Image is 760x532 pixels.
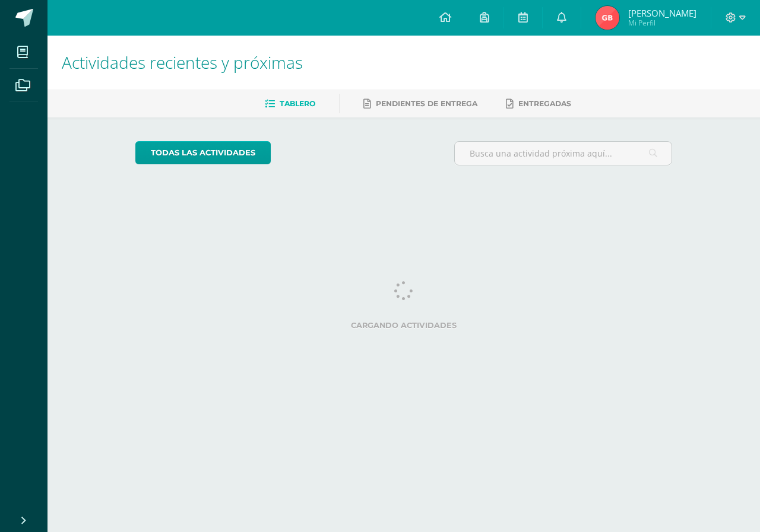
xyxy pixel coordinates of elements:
[628,18,696,28] span: Mi Perfil
[363,94,477,113] a: Pendientes de entrega
[455,142,672,165] input: Busca una actividad próxima aquí...
[135,141,271,164] a: todas las Actividades
[135,321,673,330] label: Cargando actividades
[280,99,315,108] span: Tablero
[62,51,303,74] span: Actividades recientes y próximas
[628,7,696,19] span: [PERSON_NAME]
[518,99,571,108] span: Entregadas
[376,99,477,108] span: Pendientes de entrega
[506,94,571,113] a: Entregadas
[596,6,619,30] img: 9185c66dc9726b1477dadf30fab59419.png
[265,94,315,113] a: Tablero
